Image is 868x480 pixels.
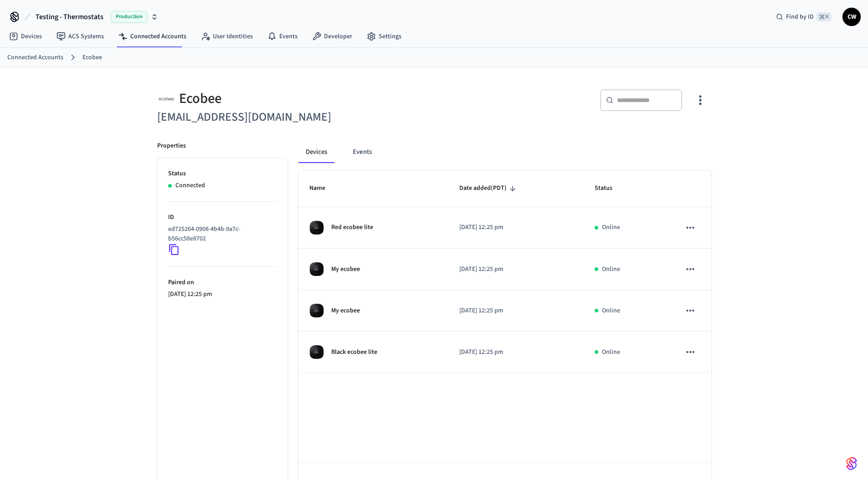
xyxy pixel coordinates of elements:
a: User Identities [194,28,260,45]
img: SeamLogoGradient.69752ec5.svg [846,456,857,471]
a: Devices [2,28,49,45]
span: CW [843,9,860,25]
a: Settings [360,28,409,45]
h6: [EMAIL_ADDRESS][DOMAIN_NAME] [157,108,429,127]
p: Online [602,347,620,357]
p: Status [168,169,277,179]
p: Online [602,265,620,274]
span: Testing - Thermostats [36,11,103,22]
a: ACS Systems [49,28,111,45]
p: Online [602,306,620,316]
p: [DATE] 12:25 pm [459,223,573,232]
p: [DATE] 12:25 pm [459,306,573,316]
img: ecobee_logo_square [157,89,175,108]
span: Name [309,181,337,195]
a: Connected Accounts [111,28,194,45]
img: ecobee_lite_3 [309,220,324,235]
p: ID [168,213,277,222]
p: [DATE] 12:25 pm [459,347,573,357]
a: Ecobee [82,53,102,62]
a: Connected Accounts [7,53,63,62]
p: Online [602,223,620,232]
span: Date added(PDT) [459,181,519,195]
a: Events [260,28,305,45]
p: [DATE] 12:25 pm [168,290,277,299]
table: sticky table [298,170,711,373]
div: Find by ID⌘ K [769,9,839,25]
a: Developer [305,28,360,45]
button: Events [345,141,379,163]
p: [DATE] 12:25 pm [459,265,573,274]
img: ecobee_lite_3 [309,303,324,318]
div: Ecobee [157,89,429,108]
span: ⌘ K [817,12,832,21]
div: connected account tabs [298,141,711,163]
button: CW [842,8,861,26]
span: Production [111,11,147,23]
p: Black ecobee lite [331,347,377,357]
p: My ecobee [331,306,360,316]
span: Find by ID [786,12,814,21]
img: ecobee_lite_3 [309,345,324,359]
button: Devices [298,141,334,163]
p: Connected [175,181,205,190]
span: Status [595,181,624,195]
img: ecobee_lite_3 [309,262,324,276]
p: ed725264-0908-4b4b-9a7c-b56cc58e8702 [168,225,273,244]
p: Paired on [168,278,277,287]
p: Red ecobee lite [331,223,373,232]
p: Properties [157,141,186,151]
p: My ecobee [331,265,360,274]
